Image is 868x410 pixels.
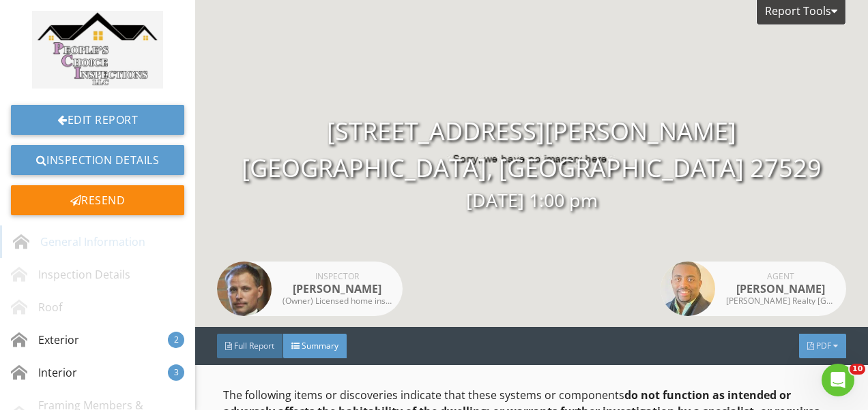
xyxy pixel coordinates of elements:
a: Inspector [PERSON_NAME] (Owner) Licensed home inspector MD & NC thru AHIT, Licensed/Certified in ... [217,262,403,316]
div: Agent [726,272,835,281]
div: 3 [168,364,184,381]
img: People%27s_Choice_logo.jpg [32,11,163,89]
div: Interior [11,364,77,381]
div: Inspection Details [11,266,130,283]
div: [DATE] 1:00 pm [195,187,868,215]
div: General Information [13,234,145,250]
div: Inspector [283,272,392,281]
div: [STREET_ADDRESS][PERSON_NAME] [GEOGRAPHIC_DATA], [GEOGRAPHIC_DATA] 27529 [195,113,868,215]
div: [PERSON_NAME] [283,281,392,297]
a: Edit Report [11,105,184,135]
div: Exterior [11,332,79,348]
span: 10 [850,364,865,375]
div: [PERSON_NAME] Realty [GEOGRAPHIC_DATA] [726,297,835,305]
span: Full Report [234,340,274,351]
img: data [661,262,715,316]
span: PDF [816,340,831,351]
img: face_pic.jpg [217,262,272,316]
a: Inspection Details [11,145,184,175]
div: 2 [168,332,184,348]
span: Summary [302,340,338,351]
iframe: Intercom live chat [822,364,854,396]
div: (Owner) Licensed home inspector MD & NC thru AHIT, Licensed/Certified in [GEOGRAPHIC_DATA], Mold,... [283,297,392,305]
div: Roof [11,299,62,315]
div: [PERSON_NAME] [726,281,835,297]
div: Resend [11,185,184,215]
